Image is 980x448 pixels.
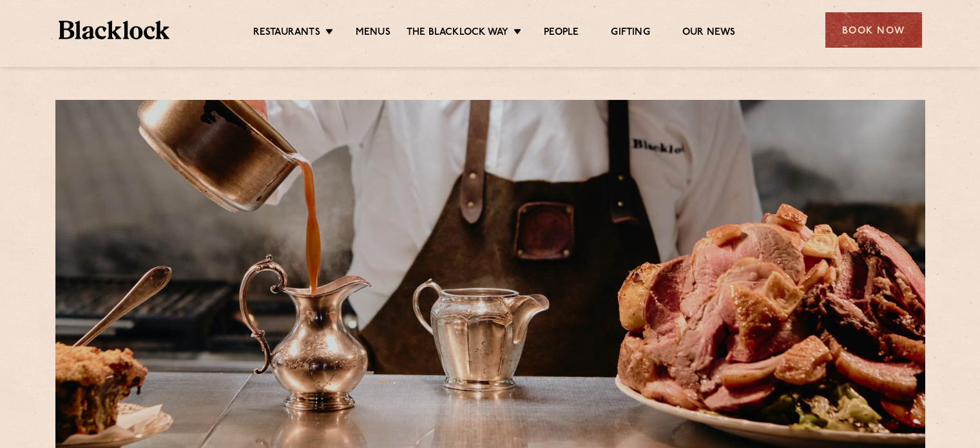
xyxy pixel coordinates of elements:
div: Book Now [825,12,922,48]
a: Gifting [611,26,649,41]
a: Restaurants [253,26,320,41]
a: The Blacklock Way [407,26,508,41]
a: Our News [682,26,736,41]
a: Menus [356,26,390,41]
img: BL_Textured_Logo-footer-cropped.svg [59,21,170,39]
a: People [544,26,579,41]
